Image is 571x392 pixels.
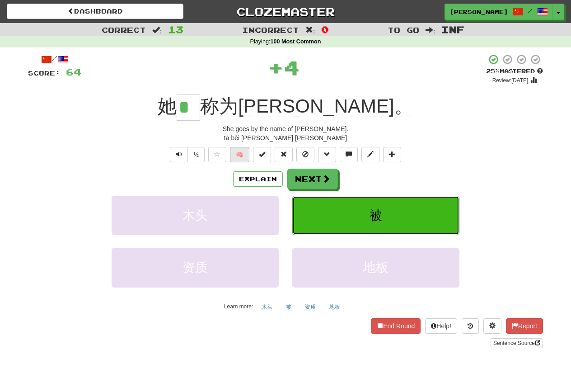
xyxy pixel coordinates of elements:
a: Sentence Source [491,338,543,348]
button: Discuss sentence (alt+u) [340,147,358,162]
button: Next [287,169,338,189]
span: : [152,26,162,34]
div: Mastered [486,67,543,76]
button: Add to collection (alt+a) [383,147,401,162]
div: tā bèi [PERSON_NAME] [PERSON_NAME] [28,133,543,142]
button: Edit sentence (alt+d) [361,147,379,162]
button: 🧠 [230,147,249,162]
button: Play sentence audio (ctl+space) [170,147,188,162]
span: 0 [321,24,329,35]
span: 木头 [183,208,208,222]
strong: 100 Most Common [270,38,321,45]
button: End Round [371,318,421,334]
a: Dashboard [7,4,183,19]
small: Learn more: [224,303,253,310]
button: Set this sentence to 100% Mastered (alt+m) [253,147,271,162]
button: 资质 [112,248,279,287]
span: To go [388,25,419,34]
span: : [305,26,315,34]
button: 被 [292,196,459,235]
a: Clozemaster [197,4,374,19]
button: Round history (alt+y) [462,318,479,334]
span: 她 [158,95,177,117]
div: She goes by the name of [PERSON_NAME]. [28,124,543,133]
span: 资质 [183,260,208,274]
button: 木头 [257,300,277,314]
button: Ignore sentence (alt+i) [296,147,314,162]
button: Explain [233,171,283,187]
span: 64 [66,66,81,77]
span: / [528,7,533,14]
span: Correct [102,25,146,34]
span: Score: [28,69,61,77]
small: Review: [DATE] [492,77,529,84]
button: 被 [281,300,296,314]
div: / [28,54,81,65]
span: 称为[PERSON_NAME]。 [200,95,413,117]
span: 25 % [486,67,500,75]
button: 资质 [300,300,321,314]
button: Help! [425,318,457,334]
span: 13 [168,24,183,35]
button: 地板 [324,300,345,314]
span: Incorrect [242,25,299,34]
button: Favorite sentence (alt+f) [208,147,226,162]
button: Report [506,318,543,334]
button: ½ [187,147,205,162]
span: + [268,54,284,81]
button: 地板 [292,248,459,287]
button: Reset to 0% Mastered (alt+r) [275,147,293,162]
span: 4 [284,56,300,79]
span: Inf [441,24,464,35]
span: [PERSON_NAME] [449,8,508,16]
span: : [426,26,435,34]
button: 木头 [112,196,279,235]
div: Text-to-speech controls [168,147,205,162]
span: 被 [370,208,382,222]
a: [PERSON_NAME] / [445,4,553,20]
span: 地板 [363,260,388,274]
button: Grammar (alt+g) [318,147,336,162]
